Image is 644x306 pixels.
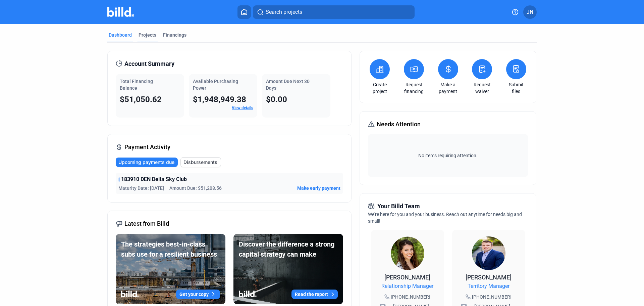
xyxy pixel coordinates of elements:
span: Amount Due: $51,208.56 [169,185,222,191]
button: Read the report [291,290,338,299]
div: Dashboard [109,32,132,38]
span: Upcoming payments due [118,159,174,166]
span: $1,948,949.38 [193,95,246,104]
img: Relationship Manager [391,236,424,270]
button: Disbursements [180,157,221,167]
span: Disbursements [183,159,217,166]
span: Amount Due Next 30 Days [266,79,310,91]
span: 183910 DEN Delta Sky Club [121,175,187,183]
a: Request financing [402,81,426,95]
a: Submit files [504,81,528,95]
span: Account Summary [124,59,174,69]
span: $51,050.62 [120,95,162,104]
span: [PHONE_NUMBER] [391,294,430,300]
button: Make early payment [297,185,340,191]
span: Total Financing Balance [120,79,153,91]
a: Create project [368,81,391,95]
span: Latest from Billd [124,219,169,228]
span: Maturity Date: [DATE] [118,185,164,191]
a: Request waiver [470,81,494,95]
button: JN [523,5,537,19]
span: No items requiring attention. [371,152,525,159]
span: $0.00 [266,95,287,104]
span: Relationship Manager [381,282,433,290]
span: JN [527,8,533,16]
span: We're here for you and your business. Reach out anytime for needs big and small! [368,212,522,224]
button: Upcoming payments due [116,158,178,167]
button: Get your copy [176,290,220,299]
span: Your Billd Team [377,202,420,211]
a: View details [232,105,253,110]
div: Financings [163,32,186,38]
span: Payment Activity [124,142,170,152]
div: Discover the difference a strong capital strategy can make [239,239,338,259]
a: Make a payment [436,81,460,95]
span: Needs Attention [377,120,421,129]
img: Territory Manager [472,236,505,270]
span: Available Purchasing Power [193,79,238,91]
span: Territory Manager [468,282,509,290]
span: [PHONE_NUMBER] [472,294,512,300]
button: Search projects [253,5,415,19]
div: The strategies best-in-class subs use for a resilient business [121,239,220,259]
span: [PERSON_NAME] [466,274,512,281]
span: [PERSON_NAME] [384,274,430,281]
span: Search projects [266,8,302,16]
div: Projects [139,32,156,38]
img: Billd Company Logo [107,7,134,17]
